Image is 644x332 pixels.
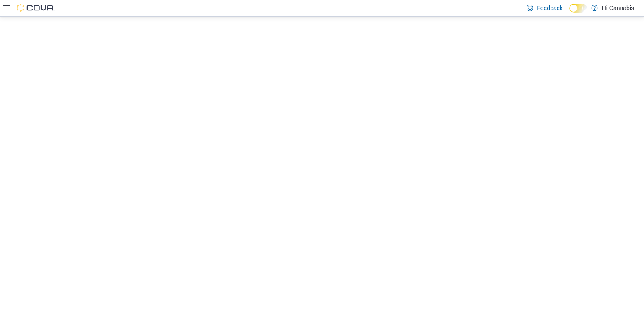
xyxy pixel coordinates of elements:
[537,4,562,12] span: Feedback
[569,13,570,13] span: Dark Mode
[17,4,55,12] img: Cova
[569,4,587,13] input: Dark Mode
[602,3,634,13] p: Hi Cannabis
